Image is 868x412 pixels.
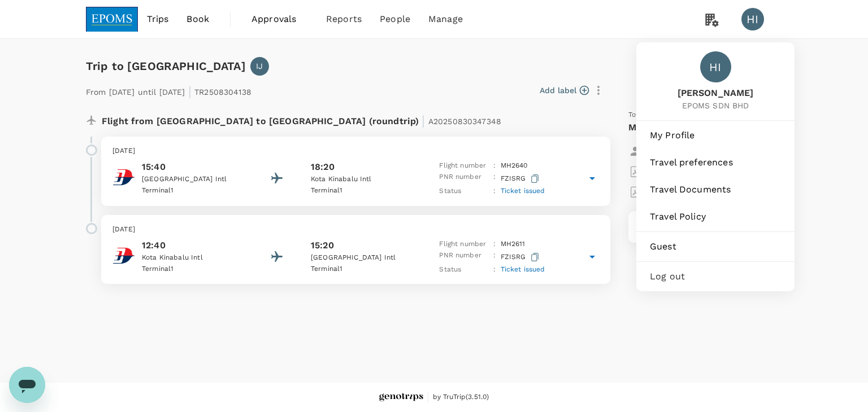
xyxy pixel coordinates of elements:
p: MYR 1,604.45 [628,121,689,134]
p: Flight from [GEOGRAPHIC_DATA] to [GEOGRAPHIC_DATA] (roundtrip) [102,109,501,130]
p: [GEOGRAPHIC_DATA] Intl [311,252,413,264]
span: Travel preferences [650,156,781,169]
div: HI [700,51,731,82]
p: [GEOGRAPHIC_DATA] Intl [142,174,244,185]
p: Terminal 1 [142,264,244,275]
span: Reports [326,12,362,26]
p: MH 2611 [501,239,526,250]
div: HI [741,8,764,30]
span: EPOMS SDN BHD [678,100,754,111]
p: 18:20 [311,160,335,174]
p: Status [439,264,489,275]
span: A20250830347348 [428,117,501,126]
p: Kota Kinabalu Intl [142,252,244,264]
p: MH 2640 [501,160,528,172]
span: [PERSON_NAME] [678,87,754,100]
p: 12:40 [142,239,244,252]
p: FZISRG [501,172,541,186]
p: : [493,239,496,250]
button: View traveller details [628,141,731,161]
span: Travel Documents [650,183,781,196]
p: PNR number [439,172,489,186]
span: Ticket issued [501,265,545,273]
p: Terminal 1 [142,185,244,196]
p: Kota Kinabalu Intl [311,174,413,185]
span: Approvals [251,12,308,26]
span: Manage [428,12,463,26]
a: Guest [641,234,790,259]
div: Log out [641,264,790,289]
p: IJ [256,60,263,72]
img: Malaysia Airlines [112,166,135,189]
p: : [493,172,496,186]
p: Terminal 1 [311,185,413,196]
p: Flight number [439,160,489,172]
span: Log out [650,270,781,283]
span: Trips [147,12,169,26]
button: Add label [540,85,589,96]
p: : [493,264,496,275]
a: Travel preferences [641,150,790,175]
p: [DATE] [112,224,599,235]
p: FZISRG [501,250,541,264]
img: EPOMS SDN BHD [86,7,138,32]
span: Total paid [628,109,663,121]
span: People [380,12,410,26]
p: 15:20 [311,239,334,252]
p: Flight number [439,239,489,250]
img: Genotrips - EPOMS [379,393,423,402]
iframe: Button to launch messaging window [9,367,45,403]
a: Travel Documents [641,177,790,202]
p: PNR number [439,250,489,264]
span: Guest [650,240,781,253]
p: From [DATE] until [DATE] TR2508304138 [86,80,251,100]
span: by TruTrip ( 3.51.0 ) [433,392,489,403]
p: : [493,250,496,264]
p: [DATE] [112,146,599,157]
span: | [188,84,192,99]
button: Download invoice [628,182,717,202]
button: Export as PDF [628,161,705,182]
a: My Profile [641,123,790,148]
span: Ticket issued [501,187,545,195]
p: : [493,160,496,172]
h6: Trip to [GEOGRAPHIC_DATA] [86,57,246,75]
img: Malaysia Airlines [112,244,135,267]
span: Travel Policy [650,210,781,223]
p: : [493,186,496,197]
span: | [422,113,425,129]
a: Travel Policy [641,204,790,229]
p: 15:40 [142,160,244,174]
span: Book [186,12,209,26]
span: My Profile [650,129,781,142]
p: Status [439,186,489,197]
p: Terminal 1 [311,264,413,275]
